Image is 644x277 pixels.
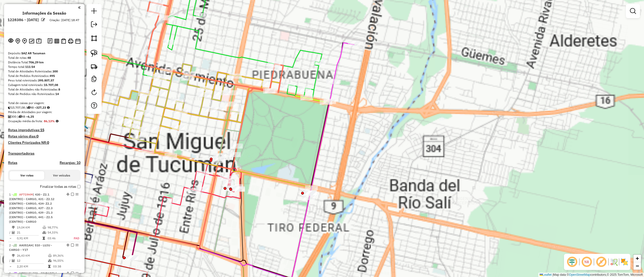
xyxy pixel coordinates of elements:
[43,226,46,229] i: % de utilização do peso
[9,193,54,223] span: 1 -
[35,37,43,45] button: Painel de Sugestão
[9,230,12,235] td: /
[71,272,74,275] em: Finalizar rota
[8,151,80,156] h4: Transportadoras
[75,272,78,275] em: Opções
[8,83,80,87] div: Cubagem total roteirizado:
[44,119,55,123] strong: 86,13%
[9,236,12,241] td: =
[47,140,49,145] strong: 0
[633,255,641,262] a: Zoom in
[8,141,80,145] h4: Clientes Priorizados NR:
[21,51,45,55] strong: SAZ AR Tucuman
[56,120,58,123] em: Média calculada utilizando a maior ocupação (%Peso ou %Cubagem) de cada rota da sessão. Rotas cro...
[540,273,552,276] a: Leaflet
[10,171,44,180] button: Ver rotas
[53,37,60,44] button: Visualizar relatório de Roteirização
[8,115,11,118] i: Total de Atividades
[8,128,80,132] h4: Rotas improdutivas:
[55,92,59,96] strong: 14
[8,110,80,114] div: Média de Atividades por viagem:
[53,258,78,263] td: 96,55%
[21,37,28,45] button: Adicionar Atividades
[620,258,628,266] img: Exibir/Ocultar setores
[82,125,88,132] img: UDC - Tucuman
[566,256,578,268] span: Ocultar deslocamento
[8,161,17,165] a: Rotas
[77,185,80,188] input: Finalizar todas as rotas
[60,37,67,45] button: Visualizar Romaneio
[8,56,80,60] div: Total de rotas:
[17,230,42,235] td: 21
[9,258,12,263] td: /
[8,134,80,138] h4: Rotas vários dias:
[44,171,79,180] button: Ver veículos
[12,254,15,257] i: Distância Total
[8,101,80,105] div: Total de caixas por viagem:
[8,105,80,110] div: 15.707,08 / 48 =
[569,273,590,276] a: OpenStreetMap
[53,69,58,73] strong: 300
[17,264,48,269] td: 2,20 KM
[91,63,98,70] img: Criar rota
[67,37,74,45] button: Imprimir Rotas
[50,74,55,78] strong: 495
[8,78,80,83] div: Peso total roteirizado:
[53,264,78,269] td: 03:38
[60,161,80,165] h4: Recargas: 10
[8,114,80,119] div: 300 / 48 =
[28,37,35,44] button: Otimizar todas as rotas
[19,193,33,196] span: AF719HM
[8,69,80,74] div: Total de Atividades Roteirizadas:
[19,271,30,275] span: MZS965
[9,193,54,223] span: | 430 - Z2.1 (CENTRO) - CARGO, 431 - Z2.12 (CENTRO) - CARGO, 434- Z2.2 (CENTRO) - CARGO, 437 - Z2...
[12,226,15,229] i: Distância Total
[47,225,68,230] td: 98,77%
[75,193,78,196] em: Opções
[27,106,30,109] i: Total de rotas
[53,253,78,258] td: 89,36%
[17,236,42,241] td: 0,91 KM
[636,255,639,261] span: +
[89,74,99,85] a: Criar modelo
[36,134,38,138] strong: 0
[8,92,80,96] div: Total de Pedidos não Roteirizados:
[74,37,82,45] button: Disponibilidade de veículos
[17,225,42,230] td: 19,04 KM
[40,184,80,189] label: Finalizar todas as rotas
[7,37,14,45] button: Exibir sessão original
[28,115,34,118] strong: 6,25
[48,254,52,257] i: % de utilização do peso
[66,272,69,275] em: Alterar sequência das rotas
[48,265,51,268] i: Tempo total em rota
[19,243,33,247] span: AA051AH
[40,128,44,132] strong: 15
[66,193,69,196] em: Alterar sequência das rotas
[47,106,50,109] i: Meta Caixas/viagem: 304,19 Diferença: 23,04
[8,65,80,69] div: Tempo total:
[8,60,80,65] div: Distância Total:
[47,37,53,45] button: Logs desbloquear sessão
[78,5,80,10] a: Clique aqui para minimizar o painel
[8,106,11,109] i: Cubagem total roteirizado
[633,262,641,270] a: Zoom out
[43,231,46,234] i: % de utilização da cubagem
[628,6,638,16] a: Exibir filtros
[89,87,99,99] a: Reroteirizar Sessão
[17,253,48,258] td: 26,43 KM
[66,244,69,247] em: Alterar sequência das rotas
[14,37,21,45] button: Centralizar mapa no depósito ou ponto de apoio
[91,35,98,42] img: Selecionar atividades - polígono
[44,83,58,87] strong: 15.707,08
[22,11,66,16] h4: Informações da Sessão
[41,18,45,22] em: Alterar nome da sessão
[48,18,81,22] div: Criação: [DATE] 18:47
[48,259,52,262] i: % de utilização da cubagem
[91,50,98,57] img: Selecionar atividades - laço
[27,56,31,60] strong: 48
[89,19,99,31] a: Exportar sessão
[8,51,80,56] div: Depósito:
[89,61,100,72] a: Criar rota
[58,87,60,91] strong: 8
